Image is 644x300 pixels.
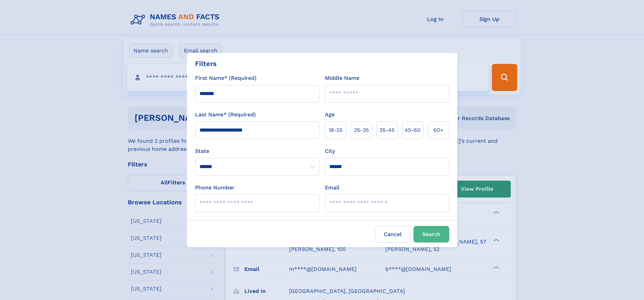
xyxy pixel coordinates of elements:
[195,74,257,82] label: First Name* (Required)
[195,111,256,119] label: Last Name* (Required)
[195,147,319,155] label: State
[433,126,444,134] span: 60+
[195,59,217,69] div: Filters
[325,111,335,119] label: Age
[325,184,339,192] label: Email
[325,74,359,82] label: Middle Name
[413,226,449,243] button: Search
[379,126,395,134] span: 35‑45
[375,226,411,243] label: Cancel
[195,184,235,192] label: Phone Number
[329,126,342,134] span: 18‑25
[354,126,369,134] span: 25‑35
[405,126,421,134] span: 45‑60
[325,147,335,155] label: City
